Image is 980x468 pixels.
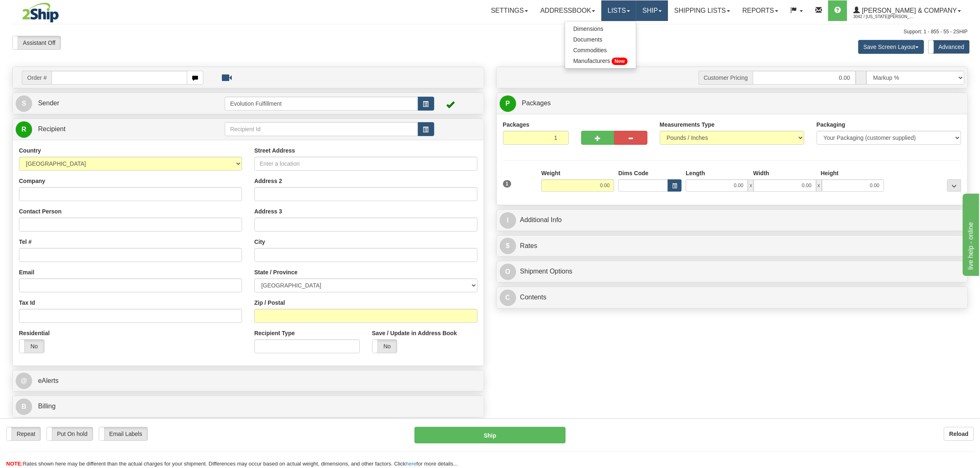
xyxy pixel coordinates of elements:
[19,299,35,307] label: Tax Id
[503,120,530,129] label: Packages
[503,180,512,188] span: 1
[16,373,481,389] a: @ eAlerts
[565,34,636,45] a: Documents
[534,0,602,21] a: Addressbook
[660,120,715,129] label: Measurements Type
[565,23,636,34] a: Dimensions
[19,238,32,246] label: Tel #
[485,0,534,21] a: Settings
[12,28,968,35] div: Support: 1 - 855 - 55 - 2SHIP
[254,177,282,185] label: Address 2
[573,58,610,64] span: Manufacturers
[753,169,769,177] label: Width
[254,207,282,215] label: Address 3
[6,5,76,15] div: live help - online
[698,71,753,85] span: Customer Pricing
[686,169,705,177] label: Length
[601,0,636,21] a: Lists
[254,146,295,155] label: Street Address
[254,329,295,337] label: Recipient Type
[947,179,961,192] div: ...
[19,329,50,337] label: Residential
[12,2,69,23] img: logo3042.jpg
[406,461,417,467] a: here
[573,47,607,53] span: Commodities
[225,97,418,111] input: Sender Id
[573,36,603,43] span: Documents
[618,169,648,177] label: Dims Code
[500,95,965,112] a: P Packages
[13,36,61,49] label: Assistant Off
[19,146,41,155] label: Country
[565,56,636,66] a: Manufacturers New
[38,377,58,384] span: eAlerts
[372,329,457,337] label: Save / Update in Address Book
[816,179,822,192] span: x
[254,238,265,246] label: City
[500,263,965,280] a: OShipment Options
[612,58,628,65] span: New
[19,268,34,276] label: Email
[254,299,285,307] label: Zip / Postal
[853,13,915,21] span: 3042 / [US_STATE][PERSON_NAME]
[541,169,560,177] label: Weight
[38,403,56,410] span: Billing
[565,45,636,56] a: Commodities
[860,7,957,14] span: [PERSON_NAME] & Company
[573,25,603,32] span: Dimensions
[944,427,974,441] button: Reload
[254,157,477,171] input: Enter a location
[500,238,965,255] a: $Rates
[16,398,32,415] span: B
[19,340,44,353] label: No
[500,95,516,112] span: P
[500,212,516,229] span: I
[16,373,32,389] span: @
[16,95,225,112] a: S Sender
[38,100,59,107] span: Sender
[16,398,481,415] a: B Billing
[668,0,736,21] a: Shipping lists
[19,177,45,185] label: Company
[225,122,418,136] input: Recipient Id
[254,268,298,276] label: State / Province
[500,212,965,229] a: IAdditional Info
[821,169,839,177] label: Height
[817,120,845,129] label: Packaging
[99,427,147,440] label: Email Labels
[372,340,397,353] label: No
[929,40,969,53] label: Advanced
[961,192,979,276] iframe: chat widget
[500,264,516,280] span: O
[636,0,668,21] a: Ship
[748,179,754,192] span: x
[16,121,32,138] span: R
[847,0,967,21] a: [PERSON_NAME] & Company 3042 / [US_STATE][PERSON_NAME]
[19,207,61,215] label: Contact Person
[16,95,32,112] span: S
[22,71,51,85] span: Order #
[500,238,516,254] span: $
[16,121,202,138] a: R Recipient
[949,431,968,437] b: Reload
[500,289,965,306] a: CContents
[47,427,93,440] label: Put On hold
[7,427,40,440] label: Repeat
[414,427,566,443] button: Ship
[522,100,551,107] span: Packages
[38,125,65,132] span: Recipient
[858,40,924,54] button: Save Screen Layout
[6,461,23,467] span: NOTE:
[736,0,784,21] a: Reports
[500,290,516,306] span: C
